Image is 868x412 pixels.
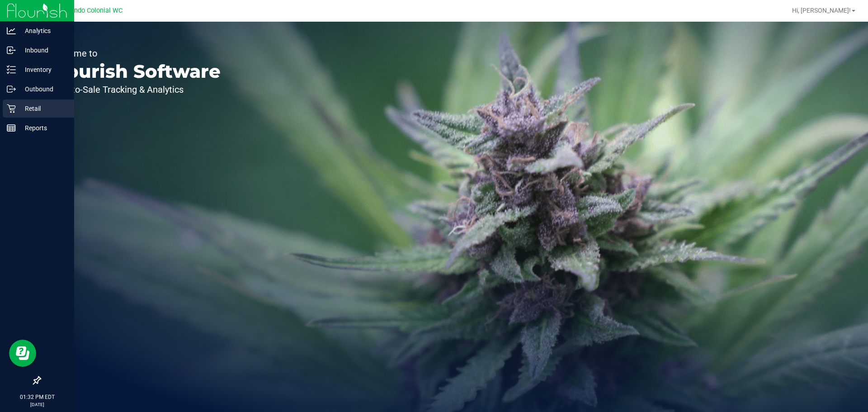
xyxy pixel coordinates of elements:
[49,49,221,58] p: Welcome to
[16,84,70,95] p: Outbound
[4,401,70,408] p: [DATE]
[49,85,221,94] p: Seed-to-Sale Tracking & Analytics
[9,340,36,367] iframe: Resource center
[4,393,70,401] p: 01:32 PM EDT
[16,123,70,133] p: Reports
[7,104,16,113] inline-svg: Retail
[7,123,16,133] inline-svg: Reports
[49,62,221,81] p: Flourish Software
[7,26,16,35] inline-svg: Analytics
[62,7,123,14] span: Orlando Colonial WC
[7,85,16,94] inline-svg: Outbound
[16,64,70,75] p: Inventory
[7,46,16,55] inline-svg: Inbound
[16,25,70,36] p: Analytics
[16,103,70,114] p: Retail
[792,7,851,14] span: Hi, [PERSON_NAME]!
[16,45,70,56] p: Inbound
[7,65,16,74] inline-svg: Inventory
